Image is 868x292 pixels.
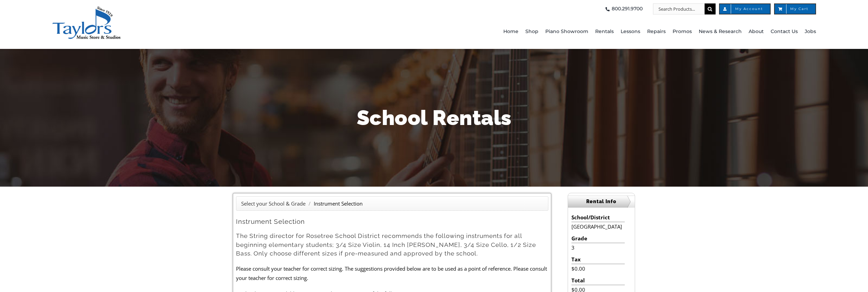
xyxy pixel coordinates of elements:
[727,7,763,11] span: My Account
[771,14,798,49] a: Contact Us
[571,243,625,252] li: 3
[571,276,625,285] li: Total
[233,103,635,132] h1: School Rentals
[251,14,816,49] nav: Main Menu
[503,26,518,37] span: Home
[568,196,635,208] h2: Rental Info
[595,14,614,49] a: Rentals
[307,200,312,207] span: /
[612,3,643,14] span: 800.291.9700
[719,3,771,14] a: My Account
[236,264,548,282] p: Please consult your teacher for correct sizing. The suggestions provided below are to be used as ...
[699,26,742,37] span: News & Research
[595,26,614,37] span: Rentals
[571,234,625,243] li: Grade
[647,14,666,49] a: Repairs
[653,3,705,14] input: Search Products...
[251,3,816,14] nav: Top Right
[774,3,816,14] a: My Cart
[545,14,588,49] a: Piano Showroom
[525,26,538,37] span: Shop
[603,3,643,14] a: 800.291.9700
[782,7,808,11] span: My Cart
[571,255,625,264] li: Tax
[236,232,548,258] h3: The String director for Rosetree School District recommends the following instruments for all beg...
[805,14,816,49] a: Jobs
[52,5,121,12] a: taylors-music-store-west-chester
[805,26,816,37] span: Jobs
[236,217,548,226] h2: Instrument Selection
[314,199,363,208] li: Instrument Selection
[749,26,764,37] span: About
[699,14,742,49] a: News & Research
[705,3,716,14] input: Search
[241,200,306,207] a: Select your School & Grade
[545,26,588,37] span: Piano Showroom
[673,26,692,37] span: Promos
[621,14,640,49] a: Lessons
[571,213,625,222] li: School/District
[571,222,625,231] li: [GEOGRAPHIC_DATA]
[749,14,764,49] a: About
[525,14,538,49] a: Shop
[673,14,692,49] a: Promos
[571,264,625,273] li: $0.00
[771,26,798,37] span: Contact Us
[647,26,666,37] span: Repairs
[503,14,518,49] a: Home
[621,26,640,37] span: Lessons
